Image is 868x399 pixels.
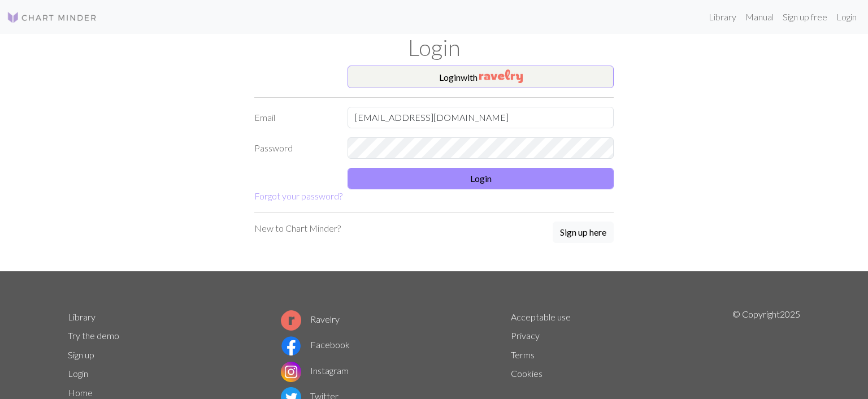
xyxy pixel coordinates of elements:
[553,222,614,243] button: Sign up here
[704,6,741,28] a: Library
[61,34,807,61] h1: Login
[248,137,341,159] label: Password
[281,336,301,356] img: Facebook logo
[778,6,832,28] a: Sign up free
[248,107,341,128] label: Email
[68,368,88,379] a: Login
[479,70,523,83] img: Ravelry
[511,330,540,341] a: Privacy
[741,6,778,28] a: Manual
[348,168,614,189] button: Login
[7,11,97,24] img: Logo
[281,362,301,382] img: Instagram logo
[511,349,535,360] a: Terms
[281,314,340,324] a: Ravelry
[553,222,614,244] a: Sign up here
[281,339,350,350] a: Facebook
[281,365,349,376] a: Instagram
[254,222,341,235] p: New to Chart Minder?
[511,368,542,379] a: Cookies
[68,387,93,398] a: Home
[68,330,119,341] a: Try the demo
[832,6,861,28] a: Login
[348,66,614,88] button: Loginwith
[254,190,342,201] a: Forgot your password?
[511,311,571,322] a: Acceptable use
[68,311,96,322] a: Library
[68,349,94,360] a: Sign up
[281,310,301,331] img: Ravelry logo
